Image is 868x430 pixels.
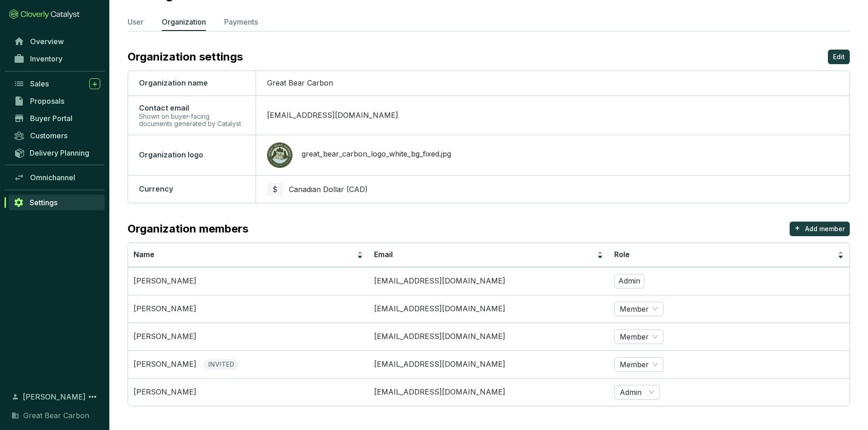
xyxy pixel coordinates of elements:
span: Customers [30,131,67,140]
button: Edit [828,50,850,64]
span: Proposals [30,96,64,106]
td: llau@greatbearcarbon.ca [369,295,609,323]
p: [PERSON_NAME] [134,276,196,286]
a: Customers [9,128,105,143]
span: Sales [30,79,49,88]
a: Delivery Planning [9,145,105,160]
div: Shown on buyer-facing documents generated by Catalyst [139,113,245,127]
p: Organization members [128,222,248,236]
span: Delivery Planning [30,148,89,157]
span: Role [614,250,630,259]
span: Overview [30,37,64,46]
p: Organization settings [128,50,243,64]
span: Member [620,302,658,316]
p: [PERSON_NAME] [134,387,196,397]
td: zheath@greatbearcarbon.ca [369,267,609,295]
span: Organization name [139,78,208,87]
a: Proposals [9,93,105,109]
span: Omnichannel [30,173,75,182]
button: +Add member [790,222,850,236]
span: Settings [30,198,57,207]
div: Contact email [139,103,245,113]
a: Inventory [9,51,105,66]
span: Member [620,330,658,344]
span: Member [620,358,658,371]
span: INVITED [204,359,239,370]
span: [EMAIL_ADDRESS][DOMAIN_NAME] [267,111,398,120]
p: Organization [162,16,206,27]
p: [PERSON_NAME] [134,359,196,369]
p: + [795,222,800,234]
span: Admin [620,385,654,399]
p: Admin [614,274,644,288]
a: Settings [9,195,105,210]
td: dwarren@greatbearcarbon.ca [369,378,609,406]
a: Overview [9,34,105,49]
p: [PERSON_NAME] [134,332,196,342]
span: $ [272,184,277,195]
img: logo [267,142,293,168]
span: Great Bear Carbon [23,410,89,421]
p: [PERSON_NAME] [134,304,196,314]
span: Email [374,250,393,259]
span: great_bear_carbon_logo_white_bg_fixed.jpg [302,149,451,161]
span: Canadian Dollar (CAD) [289,185,368,194]
span: Currency [139,184,173,193]
td: jpallant@greatbearcarbon.ca [369,323,609,350]
span: Organization logo [139,150,203,159]
a: Buyer Portal [9,111,105,126]
p: Payments [224,16,258,27]
span: [PERSON_NAME] [23,391,86,402]
span: Great Bear Carbon [267,78,333,87]
p: User [128,16,144,27]
a: Sales [9,76,105,91]
p: Edit [833,52,845,61]
span: Name [134,250,154,259]
span: Inventory [30,54,62,63]
a: Omnichannel [9,170,105,185]
span: Buyer Portal [30,114,72,123]
p: Add member [805,224,845,233]
td: doxley@greatbearcarbon.ca [369,350,609,378]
